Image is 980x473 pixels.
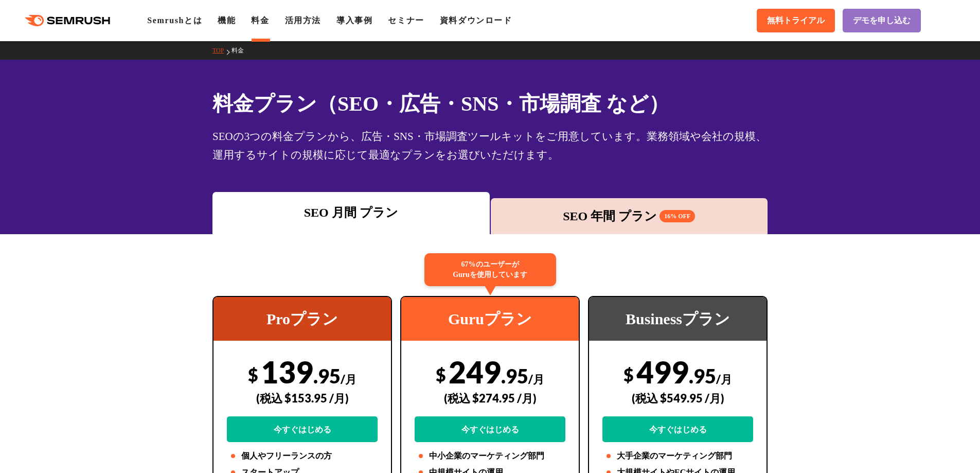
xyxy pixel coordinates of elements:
li: 大手企業のマーケティング部門 [602,450,753,462]
span: $ [436,364,446,385]
div: 249 [415,354,565,442]
span: 無料トライアル [767,15,825,26]
a: TOP [212,47,231,54]
a: 料金 [231,47,252,54]
div: 67%のユーザーが Guruを使用しています [424,253,556,286]
div: (税込 $153.95 /月) [227,380,378,416]
li: 中小企業のマーケティング部門 [415,450,565,462]
span: .95 [501,364,528,388]
div: SEO 月間 プラン [218,203,485,222]
li: 個人やフリーランスの方 [227,450,378,462]
a: 無料トライアル [757,9,835,32]
div: SEO 年間 プラン [496,207,763,225]
div: 139 [227,354,378,442]
div: (税込 $274.95 /月) [415,380,565,416]
a: セミナー [388,16,424,25]
a: 活用方法 [285,16,321,25]
a: 資料ダウンロード [440,16,512,25]
div: Businessプラン [589,297,767,341]
span: /月 [341,372,357,386]
span: 16% OFF [660,210,695,222]
span: /月 [528,372,544,386]
div: Proプラン [213,297,391,341]
a: 機能 [218,16,236,25]
a: 今すぐはじめる [602,416,753,442]
a: Semrushとは [147,16,202,25]
a: 今すぐはじめる [227,416,378,442]
a: デモを申し込む [843,9,921,32]
span: .95 [689,364,716,388]
div: Guruプラン [401,297,579,341]
h1: 料金プラン（SEO・広告・SNS・市場調査 など） [212,89,768,119]
span: デモを申し込む [853,15,911,26]
span: .95 [313,364,341,388]
a: 料金 [251,16,269,25]
span: /月 [716,372,732,386]
span: $ [623,364,634,385]
div: (税込 $549.95 /月) [602,380,753,416]
a: 今すぐはじめる [415,416,565,442]
div: 499 [602,354,753,442]
div: SEOの3つの料金プランから、広告・SNS・市場調査ツールキットをご用意しています。業務領域や会社の規模、運用するサイトの規模に応じて最適なプランをお選びいただけます。 [212,127,768,164]
span: $ [248,364,258,385]
a: 導入事例 [336,16,372,25]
